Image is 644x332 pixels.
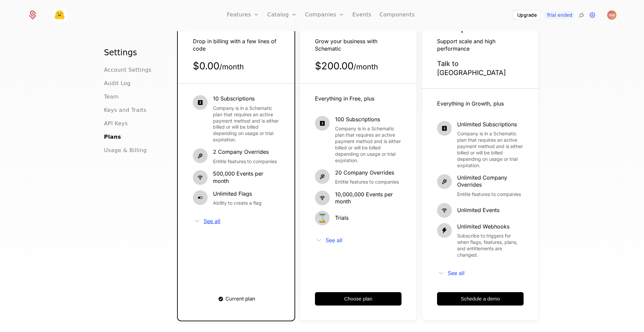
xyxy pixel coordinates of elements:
[437,100,504,107] span: Everything in Growth, plus
[513,10,541,20] button: Upgrade
[193,170,208,185] i: signal
[437,269,445,277] i: chevron-down
[335,214,348,222] span: Trials
[193,38,276,52] span: Drop in billing with a few lines of code
[217,295,224,302] i: check-rounded
[193,148,208,163] i: hammer
[219,62,244,71] sub: / month
[437,292,524,306] a: Schedule a demo
[315,60,378,72] span: $200.00
[457,131,524,169] span: Company is in a Schematic plan that requires an active payment method and is either billed or wil...
[213,190,262,198] span: Unlimited Flags
[457,223,524,230] span: Unlimited Webhooks
[315,169,330,184] i: hammer
[213,170,279,185] span: 500,000 Events per month
[326,238,342,243] span: See all
[213,105,279,143] span: Company is in a Schematic plan that requires an active payment method and is either billed or wil...
[213,95,279,103] span: 10 Subscriptions
[335,169,399,177] span: 20 Company Overrides
[213,148,277,156] span: 2 Company Overrides
[457,233,524,258] span: Subscribe to triggers for when flags, features, plans, and entitlements are changed.
[578,11,586,19] a: Integrations
[607,10,616,20] img: Beom Mee
[448,270,465,276] span: See all
[193,95,208,110] i: cashapp
[588,11,596,19] a: Settings
[104,93,119,101] a: Team
[193,60,244,72] span: $0.00
[104,120,128,128] a: API Keys
[315,38,377,52] span: Grow your business with Schematic
[437,203,452,218] i: signal
[437,121,452,136] i: cashapp
[225,296,255,301] span: Current plan
[193,217,201,225] i: chevron-down
[457,174,524,189] span: Unlimited Company Overrides
[213,158,277,165] span: Entitle features to companies
[437,223,452,238] i: thunder
[104,146,147,154] a: Usage & Billing
[457,191,524,198] span: Entitle features to companies
[335,179,399,185] span: Entitle features to companies
[104,79,130,87] a: Audit Log
[437,38,495,52] span: Support scale and high performance
[354,62,378,71] sub: / month
[193,190,208,205] i: boolean-on
[607,10,616,20] button: Open user button
[315,236,323,244] i: chevron-down
[335,191,401,205] span: 10,000,000 Events per month
[544,11,575,19] a: Trial ended
[437,174,452,189] i: hammer
[335,116,401,123] span: 100 Subscriptions
[315,116,330,131] i: cashapp
[104,106,146,114] a: Keys and Traits
[104,133,121,141] a: Plans
[315,211,330,225] span: ⌛
[213,200,262,206] span: Ability to create a flag
[457,121,524,128] span: Unlimited Subscriptions
[335,126,401,163] span: Company is in a Schematic plan that requires an active payment method and is either billed or wil...
[437,60,506,77] span: Talk to [GEOGRAPHIC_DATA]
[457,207,499,214] span: Unlimited Events
[315,95,374,102] span: Everything in Free, plus
[52,7,68,23] img: Little Aunt
[315,191,330,205] i: signal
[104,47,160,58] h1: Settings
[204,218,220,224] span: See all
[315,292,401,306] button: Choose plan
[104,47,160,154] nav: Main
[104,66,152,74] a: Account Settings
